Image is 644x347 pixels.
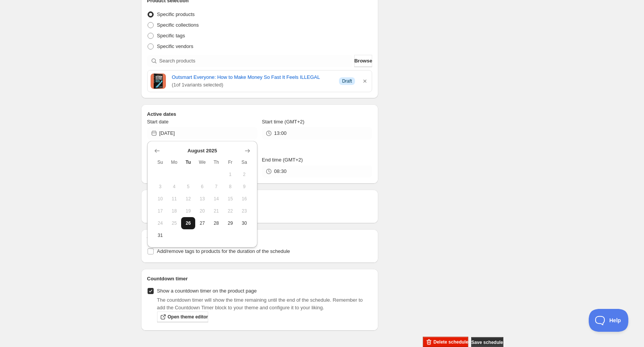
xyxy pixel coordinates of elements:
th: Thursday [209,156,223,168]
span: 21 [212,208,220,214]
span: 1 [226,171,234,177]
a: Open theme editor [157,312,208,322]
button: Monday August 18 2025 [167,205,181,217]
th: Saturday [237,156,251,168]
button: Today Tuesday August 26 2025 [181,217,195,229]
button: Sunday August 24 2025 [153,217,167,229]
button: Monday August 25 2025 [167,217,181,229]
button: Friday August 1 2025 [223,168,238,181]
button: Wednesday August 6 2025 [195,181,209,193]
button: Sunday August 17 2025 [153,205,167,217]
span: Delete schedule [434,339,468,345]
button: Sunday August 10 2025 [153,193,167,205]
h2: Tags [147,235,373,243]
button: Thursday August 28 2025 [209,217,223,229]
button: Thursday August 7 2025 [209,181,223,193]
span: 27 [198,220,206,226]
span: 14 [212,196,220,202]
button: Thursday August 14 2025 [209,193,223,205]
span: 23 [240,208,248,214]
button: Monday August 11 2025 [167,193,181,205]
span: 16 [240,196,248,202]
span: 10 [156,196,164,202]
th: Wednesday [195,156,209,168]
input: Search products [159,55,353,67]
span: Tu [184,159,192,165]
span: 25 [170,220,178,226]
button: Friday August 8 2025 [223,181,238,193]
span: 15 [226,196,234,202]
span: 24 [156,220,164,226]
button: Thursday August 21 2025 [209,205,223,217]
button: Show previous month, July 2025 [152,146,162,156]
button: Saturday August 16 2025 [237,193,251,205]
h2: Repeating [147,196,373,203]
span: Th [212,159,220,165]
th: Monday [167,156,181,168]
span: 4 [170,184,178,190]
button: Tuesday August 19 2025 [181,205,195,217]
span: 18 [170,208,178,214]
iframe: Toggle Customer Support [589,309,629,332]
span: 31 [156,232,164,238]
span: 22 [226,208,234,214]
span: Draft [342,78,352,84]
span: 17 [156,208,164,214]
span: Specific vendors [157,43,193,49]
span: End time (GMT+2) [262,157,303,163]
span: Start time (GMT+2) [262,119,305,125]
span: Mo [170,159,178,165]
button: Browse [354,55,372,67]
button: Saturday August 9 2025 [237,181,251,193]
button: Saturday August 30 2025 [237,217,251,229]
p: The countdown timer will show the time remaining until the end of the schedule. Remember to add t... [157,296,373,312]
span: 19 [184,208,192,214]
span: Start date [147,119,169,125]
th: Tuesday [181,156,195,168]
span: Specific tags [157,33,185,38]
span: 7 [212,184,220,190]
span: ( 1 of 1 variants selected) [172,81,333,89]
span: 2 [240,171,248,177]
button: Tuesday August 5 2025 [181,181,195,193]
span: Specific products [157,11,195,17]
a: Outsmart Everyone: How to Make Money So Fast It Feels ILLEGAL [172,74,333,81]
span: Save schedule [471,339,503,345]
span: Show a countdown timer on the product page [157,288,257,294]
h2: Countdown timer [147,275,373,283]
span: 28 [212,220,220,226]
button: Wednesday August 13 2025 [195,193,209,205]
button: Wednesday August 20 2025 [195,205,209,217]
th: Friday [223,156,238,168]
span: Add/remove tags to products for the duration of the schedule [157,248,290,254]
button: Sunday August 31 2025 [153,229,167,241]
button: Saturday August 2 2025 [237,168,251,181]
span: Browse [354,57,372,65]
button: Wednesday August 27 2025 [195,217,209,229]
span: Fr [226,159,234,165]
span: Su [156,159,164,165]
span: 26 [184,220,192,226]
span: We [198,159,206,165]
button: Friday August 22 2025 [223,205,238,217]
button: Saturday August 23 2025 [237,205,251,217]
span: 5 [184,184,192,190]
span: 9 [240,184,248,190]
span: Sa [240,159,248,165]
span: 12 [184,196,192,202]
span: Open theme editor [168,314,208,320]
span: Specific collections [157,22,199,28]
span: 8 [226,184,234,190]
span: 11 [170,196,178,202]
button: Tuesday August 12 2025 [181,193,195,205]
span: 13 [198,196,206,202]
h2: Active dates [147,110,373,118]
button: Monday August 4 2025 [167,181,181,193]
button: Friday August 29 2025 [223,217,238,229]
span: 6 [198,184,206,190]
button: Friday August 15 2025 [223,193,238,205]
button: Show next month, September 2025 [242,146,253,156]
span: 30 [240,220,248,226]
img: Cover image of Outsmart Everyone: How to Make Money So Fast It Feels ILLEGAL by Tyler Andrew Cole... [151,74,166,89]
th: Sunday [153,156,167,168]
